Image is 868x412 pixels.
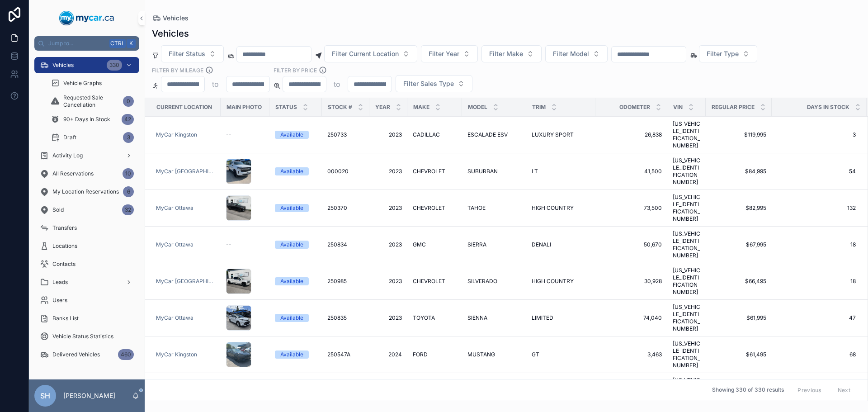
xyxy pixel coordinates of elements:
span: Contacts [52,260,75,268]
span: SIERRA [467,241,486,248]
span: K [127,40,135,47]
a: $61,495 [711,351,766,358]
span: Users [52,297,67,304]
a: Available [275,241,316,249]
span: Filter Year [429,49,459,58]
a: Transfers [34,220,139,236]
a: Activity Log [34,147,139,164]
a: MyCar Ottawa [156,241,193,248]
a: Vehicles [152,14,189,23]
span: Locations [52,242,77,250]
a: Delivered Vehicles460 [34,346,139,363]
span: 2024 [375,351,402,358]
a: FORD [413,351,457,358]
a: SIERRA [467,241,521,248]
span: Regular Price [712,104,755,111]
div: 32 [122,204,134,215]
a: TAHOE [467,204,521,212]
span: VIN [673,104,683,111]
span: Days In Stock [807,104,849,111]
a: Vehicle Graphs [45,75,139,91]
a: 68 [772,351,856,358]
span: [US_VEHICLE_IDENTIFICATION_NUMBER] [673,303,700,332]
span: 3 [772,131,856,138]
span: 2023 [375,168,402,175]
a: SILVERADO [467,278,521,285]
div: 460 [118,349,134,360]
a: 30,928 [601,278,662,285]
button: Select Button [545,45,608,62]
span: [US_VEHICLE_IDENTIFICATION_NUMBER] [673,377,700,406]
label: FILTER BY PRICE [274,66,317,74]
span: Filter Type [707,49,739,58]
a: 41,500 [601,168,662,175]
a: GMC [413,241,457,248]
span: 73,500 [601,204,662,212]
span: Transfers [52,224,77,232]
span: GMC [413,241,426,248]
button: Select Button [421,45,478,62]
button: Select Button [324,45,417,62]
div: 3 [123,132,134,143]
span: Model [468,104,487,111]
span: 26,838 [601,131,662,138]
a: 50,670 [601,241,662,248]
a: GT [532,351,590,358]
a: 000020 [327,168,364,175]
a: MyCar [GEOGRAPHIC_DATA] [156,278,215,285]
span: CHEVROLET [413,168,445,175]
a: MyCar Kingston [156,351,197,358]
span: Draft [63,134,76,141]
a: [US_VEHICLE_IDENTIFICATION_NUMBER] [673,194,700,223]
span: SH [40,390,50,401]
span: All Reservations [52,170,94,177]
a: 47 [772,314,856,322]
span: $66,495 [711,278,766,285]
a: CHEVROLET [413,204,457,212]
span: TAHOE [467,204,486,212]
span: Filter Make [489,49,523,58]
div: scrollable content [29,51,145,374]
a: [US_VEHICLE_IDENTIFICATION_NUMBER] [673,340,700,369]
a: ESCALADE ESV [467,131,521,138]
span: 2023 [375,314,402,322]
a: DENALI [532,241,590,248]
a: Vehicle Status Statistics [34,328,139,345]
a: MyCar Ottawa [156,241,215,248]
span: Current Location [156,104,212,111]
a: Contacts [34,256,139,272]
span: TOYOTA [413,314,435,322]
a: Vehicles330 [34,57,139,73]
button: Select Button [161,45,224,62]
span: 250547A [327,351,350,358]
a: $67,995 [711,241,766,248]
a: MyCar Kingston [156,351,215,358]
div: 10 [123,168,134,179]
div: 42 [122,114,134,125]
div: Available [280,241,303,249]
a: MyCar Ottawa [156,204,193,212]
a: My Location Reservations6 [34,184,139,200]
span: 250370 [327,204,347,212]
a: 250733 [327,131,364,138]
a: 250835 [327,314,364,322]
span: Status [275,104,297,111]
span: -- [226,241,231,248]
span: HIGH COUNTRY [532,278,574,285]
a: TOYOTA [413,314,457,322]
span: Vehicles [163,14,189,23]
span: 250985 [327,278,347,285]
p: to [334,79,340,90]
a: LUXURY SPORT [532,131,590,138]
span: SUBURBAN [467,168,498,175]
span: My Location Reservations [52,188,119,195]
a: [US_VEHICLE_IDENTIFICATION_NUMBER] [673,157,700,186]
span: Jump to... [48,40,106,47]
span: 132 [772,204,856,212]
span: $82,995 [711,204,766,212]
a: Available [275,314,316,322]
